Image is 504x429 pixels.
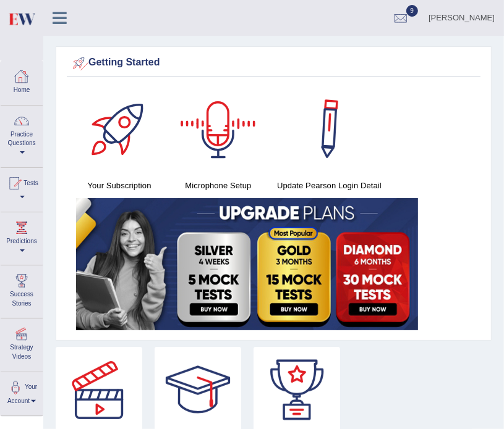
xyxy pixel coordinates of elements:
h4: Update Pearson Login Detail [274,179,385,192]
a: Strategy Videos [1,319,43,367]
span: 9 [406,5,419,17]
div: Getting Started [70,54,477,72]
a: Success Stories [1,265,43,314]
a: Tests [1,168,43,208]
a: Practice Questions [1,106,43,164]
a: Your Account [1,372,43,412]
h4: Microphone Setup [175,179,262,192]
img: small5.jpg [76,198,418,330]
a: Home [1,61,43,101]
a: Predictions [1,212,43,261]
h4: Your Subscription [76,179,163,192]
